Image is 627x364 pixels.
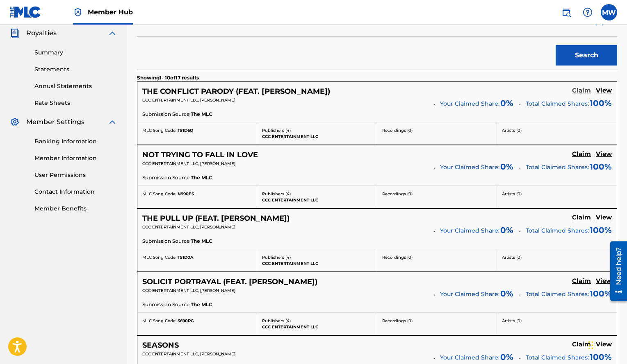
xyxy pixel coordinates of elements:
[500,161,513,173] span: 0 %
[142,161,235,166] span: CCC ENTERTAINMENT LLC, [PERSON_NAME]
[34,171,117,179] a: User Permissions
[142,351,235,357] span: CCC ENTERTAINMENT LLC, [PERSON_NAME]
[142,288,235,293] span: CCC ENTERTAINMENT LLC, [PERSON_NAME]
[34,99,117,107] a: Rate Sheets
[262,324,372,330] p: CCC ENTERTAINMENT LLC
[596,277,612,286] a: View
[526,290,589,298] span: Total Claimed Shares:
[137,74,199,81] p: Showing 1 - 10 of 17 results
[596,87,612,95] h5: View
[262,254,372,260] p: Publishers ( 4 )
[502,318,612,324] p: Artists ( 0 )
[10,6,41,18] img: MLC Logo
[590,97,612,109] span: 100 %
[142,128,176,133] span: MLC Song Code:
[178,255,194,260] span: T51D0A
[596,214,612,223] a: View
[191,174,212,181] span: The MLC
[586,325,627,364] iframe: Chat Widget
[558,4,575,20] a: Public Search
[502,191,612,197] p: Artists ( 0 )
[34,137,117,146] a: Banking Information
[588,333,593,357] div: Drag
[262,127,372,133] p: Publishers ( 4 )
[382,254,492,260] p: Recordings ( 0 )
[500,351,513,363] span: 0 %
[142,318,176,323] span: MLC Song Code:
[583,7,593,17] img: help
[88,7,133,17] span: Member Hub
[34,65,117,74] a: Statements
[590,224,612,236] span: 100 %
[440,163,499,172] span: Your Claimed Share:
[191,111,212,118] span: The MLC
[590,287,612,300] span: 100 %
[382,191,492,197] p: Recordings ( 0 )
[34,48,117,57] a: Summary
[526,354,589,361] span: Total Claimed Shares:
[178,318,194,323] span: S690RG
[34,188,117,196] a: Contact Information
[590,161,612,173] span: 100 %
[107,117,117,127] img: expand
[142,191,176,197] span: MLC Song Code:
[191,237,212,245] span: The MLC
[440,353,499,362] span: Your Claimed Share:
[440,99,499,108] span: Your Claimed Share:
[191,301,212,308] span: The MLC
[572,214,591,222] h5: Claim
[34,204,117,213] a: Member Benefits
[572,341,591,348] h5: Claim
[142,255,176,260] span: MLC Song Code:
[596,150,612,159] a: View
[556,45,617,66] button: Search
[502,127,612,133] p: Artists ( 0 )
[262,133,372,140] p: CCC ENTERTAINMENT LLC
[572,87,591,95] h5: Claim
[142,87,330,96] h5: THE CONFLICT PARODY (FEAT. SAFIYA JEROME)
[382,318,492,324] p: Recordings ( 0 )
[142,214,290,223] h5: THE PULL UP (FEAT. SAFIYA JEROME)
[526,163,589,171] span: Total Claimed Shares:
[178,128,193,133] span: T51D6Q
[572,150,591,158] h5: Claim
[262,197,372,203] p: CCC ENTERTAINMENT LLC
[502,254,612,260] p: Artists ( 0 )
[142,97,235,103] span: CCC ENTERTAINMENT LLC, [PERSON_NAME]
[10,117,20,127] img: Member Settings
[601,4,617,20] div: User Menu
[142,341,179,350] h5: SEASONS
[262,260,372,267] p: CCC ENTERTAINMENT LLC
[142,224,235,230] span: CCC ENTERTAINMENT LLC, [PERSON_NAME]
[596,214,612,222] h5: View
[561,7,571,17] img: search
[596,150,612,158] h5: View
[604,238,627,304] iframe: Resource Center
[142,150,258,160] h5: NOT TRYING TO FALL IN LOVE
[440,226,499,235] span: Your Claimed Share:
[26,28,57,38] span: Royalties
[142,237,191,245] span: Submission Source:
[178,191,194,197] span: N990ES
[142,277,317,287] h5: SOLICIT PORTRAYAL (FEAT. SAFIYA JEROME)
[262,191,372,197] p: Publishers ( 4 )
[500,224,513,236] span: 0 %
[440,290,499,298] span: Your Claimed Share:
[262,318,372,324] p: Publishers ( 4 )
[142,111,191,118] span: Submission Source:
[526,100,589,107] span: Total Claimed Shares:
[382,127,492,133] p: Recordings ( 0 )
[26,117,84,127] span: Member Settings
[526,227,589,234] span: Total Claimed Shares:
[73,7,83,17] img: Top Rightsholder
[500,97,513,109] span: 0 %
[596,87,612,96] a: View
[596,277,612,285] h5: View
[34,154,117,163] a: Member Information
[142,174,191,181] span: Submission Source:
[34,82,117,90] a: Annual Statements
[107,28,117,38] img: expand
